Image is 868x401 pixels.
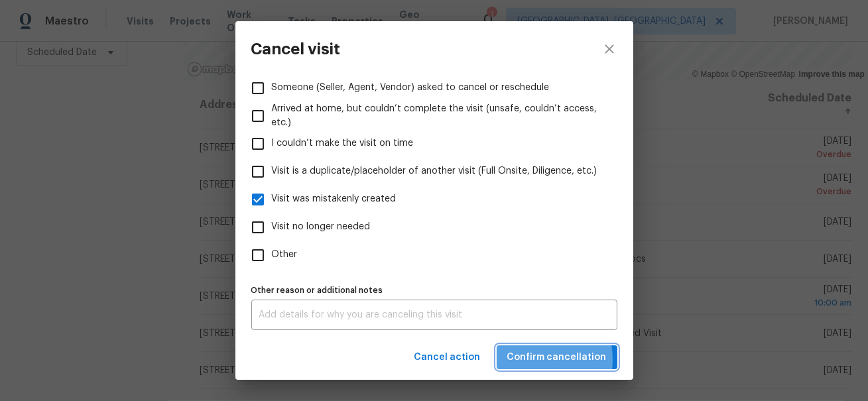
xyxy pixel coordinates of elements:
label: Other reason or additional notes [251,286,617,294]
button: Confirm cancellation [497,345,617,370]
span: Visit was mistakenly created [272,192,397,206]
span: Someone (Seller, Agent, Vendor) asked to cancel or reschedule [272,81,550,95]
span: Visit is a duplicate/placeholder of another visit (Full Onsite, Diligence, etc.) [272,164,597,178]
span: Confirm cancellation [507,349,607,366]
h3: Cancel visit [251,40,341,58]
button: Cancel action [409,345,486,370]
span: Arrived at home, but couldn’t complete the visit (unsafe, couldn’t access, etc.) [272,102,607,130]
span: Other [272,248,298,262]
span: I couldn’t make the visit on time [272,137,414,150]
span: Visit no longer needed [272,220,371,234]
span: Cancel action [414,349,481,366]
button: close [586,21,633,77]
